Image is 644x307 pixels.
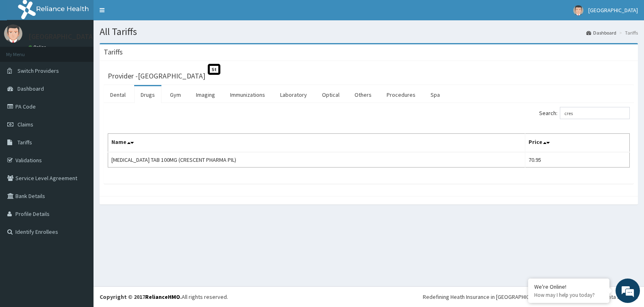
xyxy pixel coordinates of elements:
a: Procedures [380,86,422,103]
img: User Image [4,24,22,43]
th: Price [525,134,630,152]
a: Immunizations [224,86,272,103]
a: Dental [104,86,132,103]
td: 70.95 [525,152,630,168]
a: Spa [424,86,446,103]
span: Switch Providers [17,67,59,74]
a: Imaging [189,86,222,103]
p: How may I help you today? [534,292,603,298]
a: Optical [315,86,346,103]
a: Gym [163,86,187,103]
th: Name [108,134,525,152]
a: Laboratory [274,86,313,103]
a: Drugs [134,86,161,103]
label: Search: [539,107,630,119]
span: [GEOGRAPHIC_DATA] [588,7,638,14]
td: [MEDICAL_DATA] TAB 100MG (CRESCENT PHARMA PIL) [108,152,525,168]
span: Tariffs [17,139,32,146]
h3: Provider - [GEOGRAPHIC_DATA] [108,72,205,80]
p: [GEOGRAPHIC_DATA] [28,33,96,40]
footer: All rights reserved. [94,286,644,307]
a: Online [28,44,48,50]
a: Others [348,86,378,103]
span: Claims [17,121,33,128]
span: Dashboard [17,85,44,92]
div: We're Online! [534,283,603,290]
input: Search: [560,107,630,119]
li: Tariffs [617,29,638,36]
strong: Copyright © 2017 . [100,293,182,300]
div: Redefining Heath Insurance in [GEOGRAPHIC_DATA] using Telemedicine and Data Science! [423,293,638,301]
span: St [208,64,220,75]
img: User Image [573,5,583,15]
a: Dashboard [586,29,616,36]
h3: Tariffs [104,48,123,56]
h1: All Tariffs [100,26,638,37]
a: RelianceHMO [145,293,180,300]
